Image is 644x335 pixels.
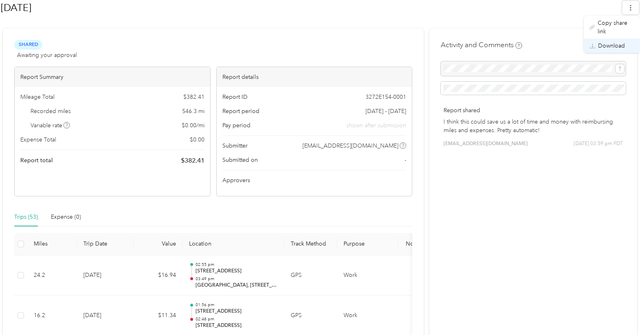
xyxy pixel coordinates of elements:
[196,262,278,268] p: 02:55 pm
[196,276,278,282] p: 03:49 pm
[337,233,398,255] th: Purpose
[134,233,183,255] th: Value
[77,233,134,255] th: Trip Date
[77,255,134,296] td: [DATE]
[222,176,250,185] span: Approvers
[284,233,337,255] th: Track Method
[366,107,406,115] span: [DATE] - [DATE]
[27,255,77,296] td: 24.2
[183,93,205,101] span: $ 382.41
[196,316,278,322] p: 02:48 pm
[444,117,623,135] p: I think this could save us a lot of time and money with reimbursing miles and expenses. Pretty au...
[14,213,38,222] div: Trips (53)
[14,40,42,49] span: Shared
[284,255,337,296] td: GPS
[222,107,259,115] span: Report period
[30,121,70,130] span: Variable rate
[346,121,406,130] span: shown after submission
[196,302,278,308] p: 01:56 pm
[405,156,406,164] span: -
[444,140,528,148] span: [EMAIL_ADDRESS][DOMAIN_NAME]
[366,93,406,101] span: 3272E154-0001
[574,140,623,148] span: [DATE] 03:59 pm PDT
[20,135,56,144] span: Expense Total
[183,233,284,255] th: Location
[302,141,398,150] span: [EMAIL_ADDRESS][DOMAIN_NAME]
[222,141,248,150] span: Submitter
[196,268,278,275] p: [STREET_ADDRESS]
[222,93,248,101] span: Report ID
[27,233,77,255] th: Miles
[20,156,53,165] span: Report total
[222,156,258,164] span: Submitted on
[182,107,205,115] span: 546.3 mi
[441,40,522,50] h4: Activity and Comments
[444,106,623,115] p: Report shared
[190,135,205,144] span: $ 0.00
[134,255,183,296] td: $16.94
[20,93,54,101] span: Mileage Total
[217,67,412,87] div: Report details
[196,282,278,289] p: [GEOGRAPHIC_DATA], [STREET_ADDRESS]
[15,67,210,87] div: Report Summary
[398,233,429,255] th: Notes
[598,41,625,50] span: Download
[196,308,278,315] p: [STREET_ADDRESS]
[196,322,278,329] p: [STREET_ADDRESS]
[337,255,398,296] td: Work
[30,107,71,115] span: Recorded miles
[182,121,205,130] span: $ 0.00 / mi
[17,51,77,59] span: Awaiting your approval
[598,19,634,36] span: Copy share link
[181,156,205,165] span: $ 382.41
[51,213,81,222] div: Expense (0)
[222,121,250,130] span: Pay period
